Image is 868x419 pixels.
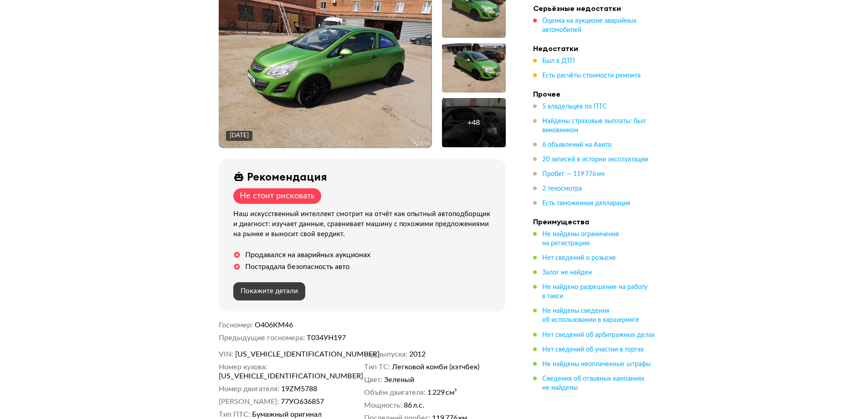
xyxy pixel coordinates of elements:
[542,200,630,207] span: Есть таможенная декларация
[542,331,655,338] span: Нет сведений об арбитражных делах
[542,156,648,163] span: 20 записей в истории эксплуатации
[384,375,414,384] span: Зеленый
[230,132,249,140] div: [DATE]
[533,44,661,53] h4: Недостатки
[533,89,661,98] h4: Прочее
[542,103,607,110] span: 5 владельцев по ПТС
[427,388,457,397] span: 1 229 см³
[542,72,641,79] span: Есть расчёты стоимости ремонта
[364,388,426,397] dt: Объём двигателя
[542,171,605,177] span: Пробег — 119 776 км
[219,384,279,393] dt: Номер двигателя
[404,401,424,410] span: 86 л.с.
[533,217,661,226] h4: Преимущества
[542,18,637,33] span: Оценка на аукционе аварийных автомобилей
[281,384,317,393] span: 19ZМ5788
[364,350,407,359] dt: Год выпуска
[219,397,279,406] dt: [PERSON_NAME]
[409,350,426,359] span: 2012
[281,397,324,406] span: 77УО636857
[392,362,479,372] span: Легковой комби (хэтчбек)
[241,288,298,295] span: Покажите детали
[219,350,233,359] dt: VIN
[542,231,619,247] span: Не найдены ограничения на регистрацию
[542,269,592,276] span: Залог не найден
[219,362,267,372] dt: Номер кузова
[533,4,661,13] h4: Серьёзные недостатки
[219,321,253,330] dt: Госномер
[233,209,495,239] div: Наш искусственный интеллект смотрит на отчёт как опытный автоподборщик и диагност: изучает данные...
[219,372,324,381] span: [US_VEHICLE_IDENTIFICATION_NUMBER]
[307,333,506,342] dd: Т034УН197
[252,410,322,419] span: Бумажный оригинал
[542,255,616,261] span: Нет сведений о розыске
[542,375,644,391] span: Сведения об отзывных кампаниях не найдены
[364,401,402,410] dt: Мощность
[542,186,582,192] span: 2 техосмотра
[542,346,644,352] span: Нет сведений об участии в торгах
[247,170,327,183] div: Рекомендация
[542,361,651,367] span: Не найдены неоплаченные штрафы
[219,410,250,419] dt: Тип ПТС
[542,284,647,300] span: Не найдено разрешение на работу в такси
[233,282,305,300] button: Покажите детали
[219,333,305,342] dt: Предыдущие госномера
[542,58,575,64] span: Был в ДТП
[467,118,480,127] div: + 48
[364,362,390,372] dt: Тип ТС
[255,321,293,329] span: О406КМ46
[542,118,646,134] span: Найдены страховые выплаты: был виновником
[542,142,611,148] span: 6 объявлений на Авито
[542,308,639,323] span: Не найдены сведения об использовании в каршеринге
[245,262,349,271] div: Пострадала безопасность авто
[245,250,370,259] div: Продавался на аварийных аукционах
[235,350,340,359] span: [US_VEHICLE_IDENTIFICATION_NUMBER]
[240,191,315,201] div: Не стоит рисковать
[364,375,382,384] dt: Цвет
